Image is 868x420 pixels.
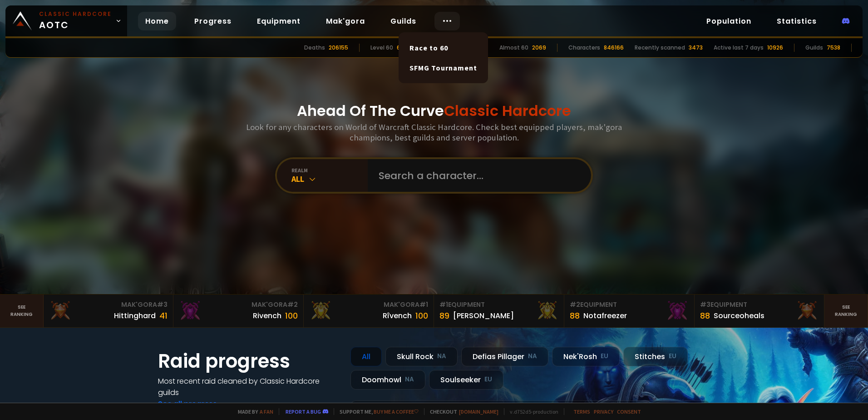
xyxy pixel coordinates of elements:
[157,300,168,309] span: # 3
[304,44,325,52] div: Deaths
[564,295,695,327] a: #2Equipment88Notafreezer
[179,300,298,310] div: Mak'Gora
[370,44,393,52] div: Level 60
[714,310,764,321] div: Sourceoheals
[114,310,156,321] div: Hittinghard
[297,100,571,122] h1: Ahead Of The Curve
[528,352,537,361] small: NA
[700,300,819,310] div: Equipment
[291,167,368,174] div: realm
[287,300,298,309] span: # 2
[319,12,372,30] a: Mak'gora
[383,310,412,321] div: Rîvench
[459,408,498,415] a: [DOMAIN_NAME]
[159,310,168,322] div: 41
[461,347,548,366] div: Defias Pillager
[383,12,424,30] a: Guilds
[669,352,676,361] small: EU
[617,408,641,415] a: Consent
[232,408,273,415] span: Made by
[437,352,446,361] small: NA
[304,295,434,327] a: Mak'Gora#1Rîvench100
[429,370,503,390] div: Soulseeker
[334,408,419,415] span: Support me,
[439,300,448,309] span: # 1
[583,310,627,321] div: Notafreezer
[453,310,514,321] div: [PERSON_NAME]
[699,12,759,30] a: Population
[309,300,428,310] div: Mak'Gora
[769,12,824,30] a: Statistics
[444,100,571,121] span: Classic Hardcore
[424,408,498,415] span: Checkout
[601,352,608,361] small: EU
[570,300,580,309] span: # 2
[397,44,415,52] div: 66463
[158,399,217,409] a: See all progress
[504,408,558,415] span: v. d752d5 - production
[39,10,112,18] small: Classic Hardcore
[350,370,425,390] div: Doomhowl
[260,408,273,415] a: a fan
[405,375,414,384] small: NA
[439,310,449,322] div: 89
[374,408,419,415] a: Buy me a coffee
[285,310,298,322] div: 100
[242,122,626,143] h3: Look for any characters on World of Warcraft Classic Hardcore. Check best equipped players, mak'g...
[419,300,428,309] span: # 1
[350,347,382,366] div: All
[594,408,613,415] a: Privacy
[570,300,689,310] div: Equipment
[404,38,483,58] a: Race to 60
[714,44,764,52] div: Active last 7 days
[499,44,528,52] div: Almost 60
[573,408,590,415] a: Terms
[439,300,558,310] div: Equipment
[570,310,580,322] div: 88
[484,375,492,384] small: EU
[532,44,546,52] div: 2069
[404,58,483,78] a: SFMG Tournament
[250,12,308,30] a: Equipment
[5,5,127,36] a: Classic HardcoreAOTC
[415,310,428,322] div: 100
[385,347,458,366] div: Skull Rock
[329,44,348,52] div: 206155
[568,44,600,52] div: Characters
[158,375,340,398] h4: Most recent raid cleaned by Classic Hardcore guilds
[700,310,710,322] div: 88
[49,300,168,310] div: Mak'Gora
[138,12,176,30] a: Home
[604,44,624,52] div: 846166
[39,10,112,32] span: AOTC
[187,12,239,30] a: Progress
[700,300,710,309] span: # 3
[695,295,825,327] a: #3Equipment88Sourceoheals
[434,295,564,327] a: #1Equipment89[PERSON_NAME]
[767,44,783,52] div: 10926
[824,295,868,327] a: Seeranking
[373,159,580,192] input: Search a character...
[623,347,688,366] div: Stitches
[291,174,368,184] div: All
[44,295,174,327] a: Mak'Gora#3Hittinghard41
[689,44,703,52] div: 3473
[552,347,620,366] div: Nek'Rosh
[805,44,823,52] div: Guilds
[158,347,340,375] h1: Raid progress
[635,44,685,52] div: Recently scanned
[173,295,304,327] a: Mak'Gora#2Rivench100
[286,408,321,415] a: Report a bug
[827,44,840,52] div: 7538
[253,310,281,321] div: Rivench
